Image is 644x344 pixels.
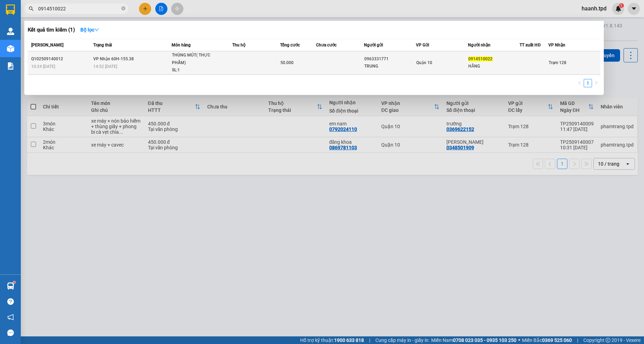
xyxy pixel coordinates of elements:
[594,81,598,85] span: right
[31,64,55,69] span: 10:24 [DATE]
[468,63,520,70] div: HẰNG
[468,56,493,61] span: 0914510022
[7,62,14,70] img: solution-icon
[7,298,14,305] span: question-circle
[280,60,294,65] span: 50.000
[93,64,117,69] span: 14:52 [DATE]
[93,56,134,61] span: VP Nhận 60H-155.38
[232,43,245,47] span: Thu hộ
[80,27,99,33] strong: Bộ lọc
[93,43,112,47] span: Trạng thái
[548,43,565,47] span: VP Nhận
[549,60,566,65] span: Trạm 128
[575,79,584,87] button: left
[7,45,14,52] img: warehouse-icon
[7,314,14,320] span: notification
[94,27,99,32] span: down
[29,6,34,11] span: search
[75,24,105,35] button: Bộ lọcdown
[584,79,592,87] li: 1
[416,43,429,47] span: VP Gửi
[7,329,14,336] span: message
[416,60,432,65] span: Quận 10
[364,55,416,63] div: 0963331771
[172,67,224,74] div: SL: 1
[6,5,15,15] img: logo-vxr
[364,43,383,47] span: Người gửi
[592,79,600,87] button: right
[121,6,125,12] span: close-circle
[280,43,300,47] span: Tổng cước
[121,6,125,10] span: close-circle
[468,43,490,47] span: Người nhận
[592,79,600,87] li: Next Page
[7,28,14,35] img: warehouse-icon
[577,81,582,85] span: left
[31,43,63,47] span: [PERSON_NAME]
[13,281,15,283] sup: 1
[7,282,14,290] img: warehouse-icon
[38,5,120,12] input: Tìm tên, số ĐT hoặc mã đơn
[575,79,584,87] li: Previous Page
[364,63,416,70] div: TRUNG
[520,43,541,47] span: TT xuất HĐ
[31,55,91,63] div: Q102509140012
[316,43,337,47] span: Chưa cước
[172,43,191,47] span: Món hàng
[172,52,224,67] div: THÙNG MÚT( THỰC PHẨM)
[584,79,592,87] a: 1
[28,26,75,34] h3: Kết quả tìm kiếm ( 1 )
